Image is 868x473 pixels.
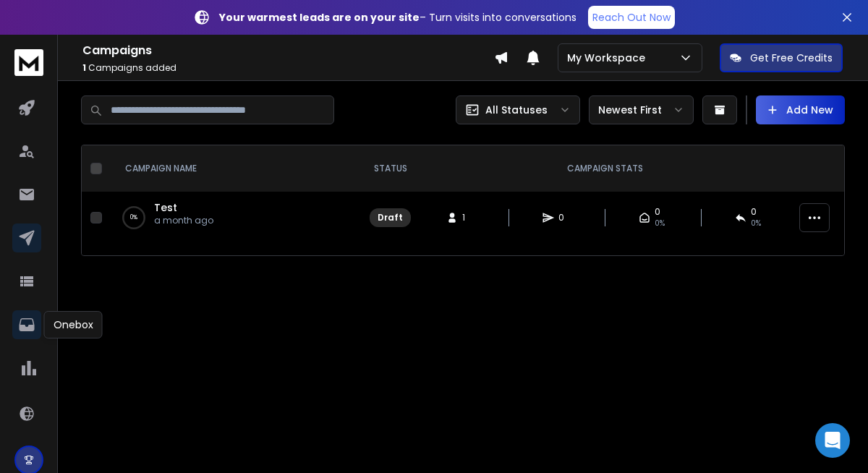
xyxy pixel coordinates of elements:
[655,206,660,218] span: 0
[154,215,213,226] p: a month ago
[592,10,671,25] p: Reach Out Now
[108,145,361,192] th: CAMPAIGN NAME
[154,200,177,215] a: Test
[130,210,137,225] p: 0 %
[588,6,675,29] a: Reach Out Now
[567,51,651,65] p: My Workspace
[558,212,573,223] span: 0
[751,218,761,229] span: 0%
[361,145,420,192] th: STATUS
[14,49,43,76] img: logo
[720,43,843,72] button: Get Free Credits
[420,145,791,192] th: CAMPAIGN STATS
[219,10,576,25] p: – Turn visits into conversations
[462,212,477,223] span: 1
[82,61,86,74] span: 1
[815,423,850,458] div: Open Intercom Messenger
[751,206,757,218] span: 0
[44,311,103,338] div: Onebox
[485,103,548,117] p: All Statuses
[378,212,403,223] div: Draft
[108,192,361,244] td: 0%Testa month ago
[756,95,845,124] button: Add New
[82,42,494,59] h1: Campaigns
[750,51,833,65] p: Get Free Credits
[219,10,420,25] strong: Your warmest leads are on your site
[589,95,694,124] button: Newest First
[82,62,494,74] p: Campaigns added
[655,218,665,229] span: 0%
